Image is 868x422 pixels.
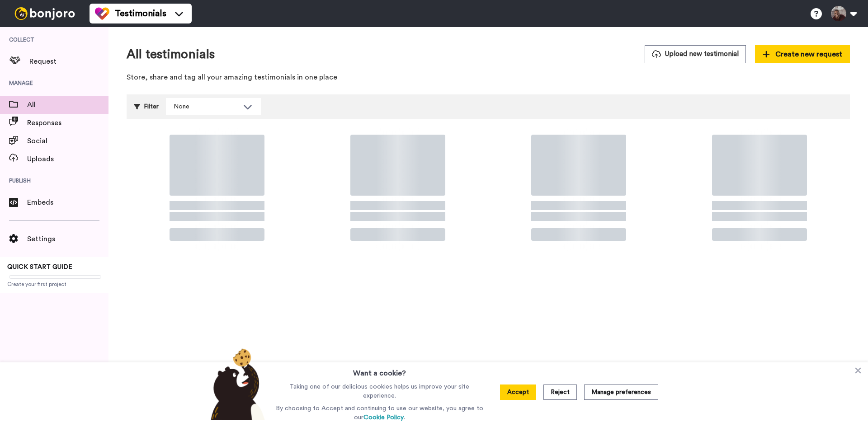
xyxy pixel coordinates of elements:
[763,49,842,60] span: Create new request
[500,384,536,400] button: Accept
[127,47,215,61] h1: All testimonials
[27,99,108,110] span: All
[543,384,577,400] button: Reject
[127,72,850,83] p: Store, share and tag all your amazing testimonials in one place
[95,6,109,21] img: tm-color.svg
[27,117,108,128] span: Responses
[27,154,108,164] span: Uploads
[274,404,486,422] p: By choosing to Accept and continuing to use our website, you agree to our .
[27,197,108,208] span: Embeds
[584,384,658,400] button: Manage preferences
[11,7,79,20] img: bj-logo-header-white.svg
[353,362,406,379] h3: Want a cookie?
[27,136,108,146] span: Social
[274,382,486,400] p: Taking one of our delicious cookies helps us improve your site experience.
[134,98,159,115] div: Filter
[7,281,101,288] span: Create your first project
[174,102,239,111] div: None
[7,264,72,270] span: QUICK START GUIDE
[755,45,850,63] button: Create new request
[363,414,404,421] a: Cookie Policy
[29,56,108,67] span: Request
[645,45,746,63] button: Upload new testimonial
[27,234,108,244] span: Settings
[115,7,166,20] span: Testimonials
[203,348,269,420] img: bear-with-cookie.png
